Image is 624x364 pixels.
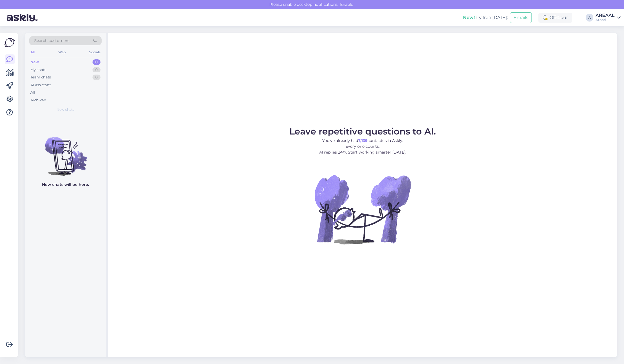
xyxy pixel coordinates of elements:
[586,14,593,22] div: A
[313,160,412,259] img: No Chat active
[510,12,532,23] button: Emails
[538,13,572,23] div: Off-hour
[34,38,69,44] span: Search customers
[88,49,102,56] div: Socials
[596,13,621,22] a: AREAALAreaal
[42,182,89,188] p: New chats will be here.
[289,126,436,137] span: Leave repetitive questions to AI.
[30,97,46,103] div: Archived
[30,82,51,88] div: AI Assistant
[30,75,51,80] div: Team chats
[57,107,74,112] span: New chats
[463,15,475,20] b: New!
[30,59,39,65] div: New
[30,90,35,95] div: All
[289,138,436,155] p: You’ve already had contacts via Askly. Every one counts. AI replies 24/7. Start working smarter [...
[92,59,101,65] div: 0
[596,13,615,18] div: AREAAL
[92,75,101,80] div: 0
[92,67,101,73] div: 0
[25,127,106,177] img: No chats
[30,67,46,73] div: My chats
[463,14,508,21] div: Try free [DATE]:
[29,49,36,56] div: All
[57,49,67,56] div: Web
[358,138,367,143] b: 7,139
[4,37,15,48] img: Askly Logo
[596,18,615,22] div: Areaal
[339,2,355,7] span: Enable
